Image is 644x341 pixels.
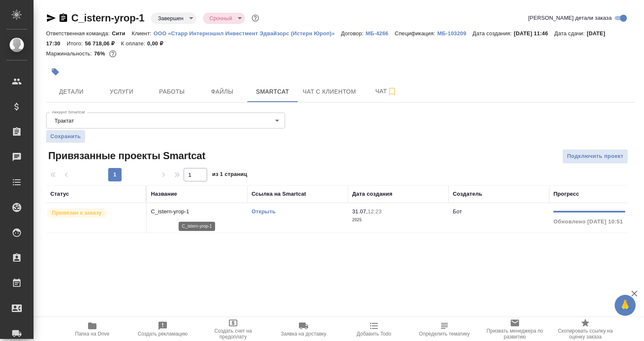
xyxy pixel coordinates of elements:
[46,149,205,163] span: Привязанные проекты Smartcat
[152,87,192,97] span: Работы
[453,190,482,198] div: Создатель
[352,216,444,224] p: 2025
[562,149,628,164] button: Подключить проект
[618,296,632,314] span: 🙏
[132,30,153,37] p: Клиент:
[58,13,68,23] button: Скопировать ссылку
[46,13,56,23] button: Скопировать ссылку для ЯМессенджера
[151,207,243,216] p: C_istern-yrop-1
[107,48,118,59] button: 11404.94 RUB;
[151,190,177,198] div: Название
[366,86,406,97] span: Чат
[202,87,242,97] span: Файлы
[366,30,395,37] p: МБ-4266
[437,30,473,37] p: МБ-103209
[453,208,462,215] p: Бот
[252,190,306,198] div: Ссылка на Smartcat
[387,87,397,97] svg: Подписаться
[46,63,65,81] button: Добавить тэг
[112,30,132,37] p: Сити
[567,152,623,161] span: Подключить проект
[85,40,121,47] p: 56 718,06 ₽
[366,29,395,37] a: МБ-4266
[514,30,554,37] p: [DATE] 11:46
[615,295,636,316] button: 🙏
[395,30,437,37] p: Спецификация:
[528,14,612,22] span: [PERSON_NAME] детали заказа
[553,190,579,198] div: Прогресс
[203,13,245,24] div: Завершен
[46,50,94,57] p: Маржинальность:
[207,15,235,22] button: Срочный
[94,50,107,57] p: 76%
[147,40,169,47] p: 0,00 ₽
[67,40,85,47] p: Итого:
[121,40,147,47] p: К оплате:
[212,169,247,181] span: из 1 страниц
[46,130,85,143] button: Сохранить
[368,208,382,215] p: 12:23
[473,30,514,37] p: Дата создания:
[153,30,341,37] p: ООО «Старр Интернэшнл Инвестмент Эдвайзорс (Истерн Юроп)»
[352,208,368,215] p: 31.07,
[101,87,142,97] span: Услуги
[50,132,81,141] span: Сохранить
[51,87,91,97] span: Детали
[437,29,473,37] a: МБ-103209
[153,29,341,37] a: ООО «Старр Интернэшнл Инвестмент Эдвайзорс (Истерн Юроп)»
[252,87,293,97] span: Smartcat
[554,30,587,37] p: Дата сдачи:
[303,87,356,97] span: Чат с клиентом
[250,13,261,24] button: Доп статусы указывают на важность/срочность заказа
[71,12,144,24] a: C_istern-yrop-1
[52,209,102,217] p: Привязан к заказу
[553,218,623,225] span: Обновлено [DATE] 10:51
[252,208,275,215] a: Открыть
[46,30,112,37] p: Ответственная команда:
[46,113,285,129] div: Трактат
[52,117,76,124] button: Трактат
[155,15,186,22] button: Завершен
[341,30,366,37] p: Договор:
[151,13,196,24] div: Завершен
[352,190,392,198] div: Дата создания
[50,190,69,198] div: Статус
